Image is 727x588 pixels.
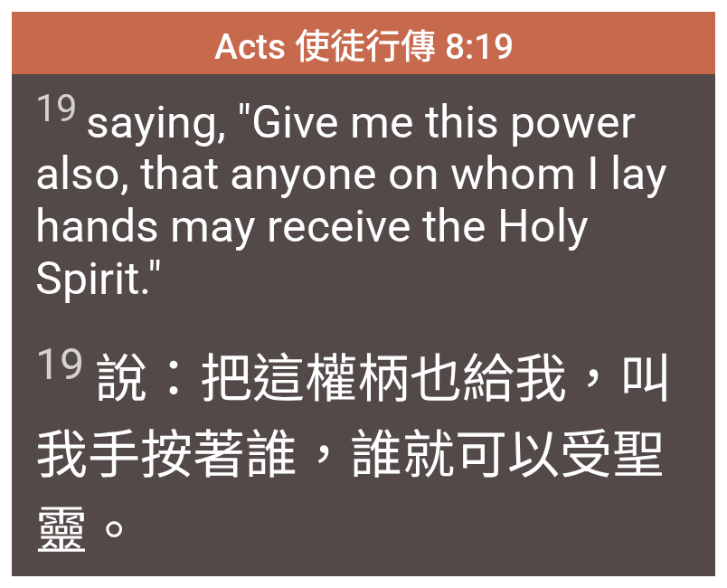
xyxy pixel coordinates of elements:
[35,348,672,562] wg1325: 我，叫
[35,348,672,562] wg3004: ：把這
[214,18,514,69] span: Acts 使徒行傳 8:19
[88,500,140,562] wg4151: 。
[35,86,692,306] span: saying, "Give me this power also, that anyone on whom I lay hands may receive the Holy Spirit."
[35,424,665,562] wg2443: 我手
[35,500,140,562] wg40: 靈
[35,348,672,562] wg2504: 給
[35,338,84,390] sup: 19
[35,348,672,562] wg5026: 權柄
[35,348,672,562] wg1849: 也
[35,86,77,130] sup: 19
[35,424,665,562] wg5495: 按
[35,424,665,562] wg1437: ，誰就可以受
[35,424,665,562] wg2007: 著誰
[35,337,692,564] span: 說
